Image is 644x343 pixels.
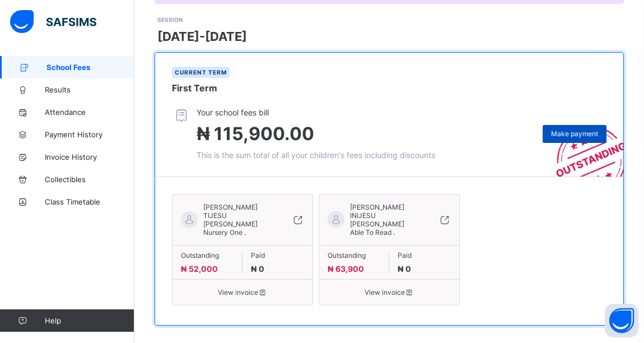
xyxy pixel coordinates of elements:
span: Collectibles [45,175,134,184]
span: Outstanding [181,251,234,259]
span: View invoice [181,288,304,296]
span: Outstanding [328,251,380,259]
span: [DATE]-[DATE] [157,29,247,44]
img: safsims [10,10,96,34]
span: [PERSON_NAME] TIJESU [PERSON_NAME] [203,203,279,228]
span: Payment History [45,130,134,139]
span: [PERSON_NAME] INIJESU [PERSON_NAME] [350,203,426,228]
span: ₦ 0 [398,264,411,274]
span: Make payment [551,129,598,138]
span: ₦ 63,900 [328,264,364,274]
span: Able To Read . [350,228,395,237]
span: Class Timetable [45,197,134,206]
span: School Fees [46,63,134,72]
img: outstanding-stamp.3c148f88c3ebafa6da95868fa43343a1.svg [542,113,623,177]
span: Nursery One . [203,228,246,237]
span: Your school fees bill [197,108,435,117]
span: Invoice History [45,152,134,161]
span: ₦ 52,000 [181,264,218,274]
span: First Term [172,82,217,94]
span: Help [45,316,134,325]
span: Attendance [45,108,134,117]
span: Current term [175,69,227,76]
span: Paid [251,251,304,259]
span: View invoice [328,288,451,296]
span: SESSION [157,16,183,23]
span: Results [45,85,134,94]
span: This is the sum total of all your children's fees including discounts [197,150,435,160]
span: Paid [398,251,451,259]
span: ₦ 115,900.00 [197,123,314,145]
span: ₦ 0 [251,264,264,274]
button: Open asap [605,304,638,337]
